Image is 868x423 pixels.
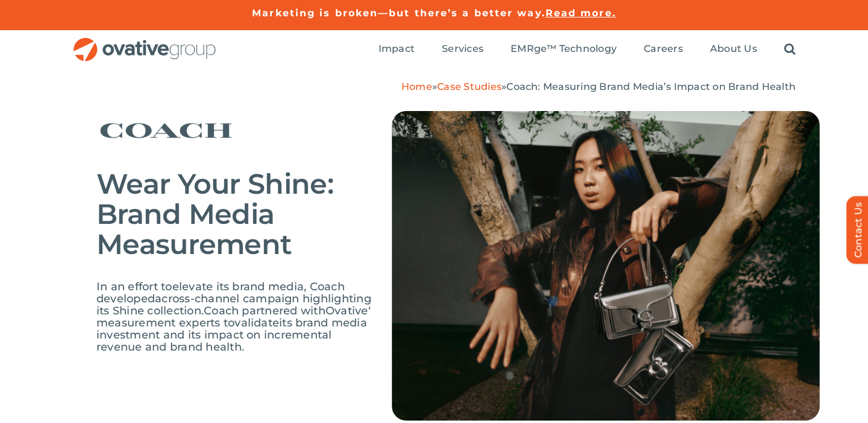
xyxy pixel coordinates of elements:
[234,316,279,329] span: validate
[710,43,757,55] span: About Us
[96,316,367,354] span: its brand media investment and its impact on incremental revenue and brand health.
[511,43,617,56] a: EMRge™ Technology
[379,43,415,56] a: Impact
[437,81,502,92] a: Case Studies
[96,280,345,305] span: elevate its brand media, Coach developed
[392,111,820,421] img: Coach-Wear-Your-Shine.png
[379,43,415,55] span: Impact
[511,43,617,55] span: EMRge™ Technology
[96,167,333,201] span: Wear Your Shine:
[546,7,616,19] a: Read more.
[96,197,292,261] span: Brand Media Measurement
[784,43,796,56] a: Search
[96,280,172,293] span: In an effort to
[401,81,432,92] a: Home
[401,81,796,92] span: » »
[204,304,325,317] span: Coach partnered with
[506,81,796,92] span: Coach: Measuring Brand Media’s Impact on Brand Health
[644,43,683,56] a: Careers
[442,43,483,56] a: Services
[644,43,683,55] span: Careers
[379,30,796,69] nav: Menu
[96,292,371,317] span: cross-channel campaign highlighting its Shine collection.
[710,43,757,56] a: About Us
[325,304,368,317] span: Ovative
[96,111,236,151] img: Site – Case Study Logos
[368,304,371,317] span: ‘
[252,7,546,19] a: Marketing is broken—but there’s a better way.
[442,43,483,55] span: Services
[96,316,234,329] span: measurement experts to
[155,292,162,305] span: a
[72,36,217,48] a: OG_Full_horizontal_RGB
